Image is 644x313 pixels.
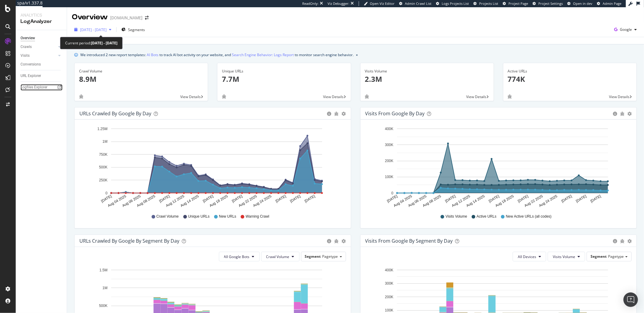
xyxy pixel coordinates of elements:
div: URL Explorer [21,73,41,79]
text: 400K [385,268,393,272]
text: Aug 18 2025 [209,194,229,208]
div: Analytics [21,12,62,18]
text: [DATE] [159,194,171,203]
text: Aug 14 2025 [180,194,200,208]
button: Crawl Volume [261,252,300,261]
a: URL Explorer [21,73,62,79]
div: Viz Debugger: [328,1,349,6]
div: gear [627,112,632,116]
a: Project Settings [533,1,563,6]
text: Aug 18 2025 [495,194,514,208]
div: Overview [72,12,108,22]
span: View Details [466,94,487,99]
div: Visits from Google by day [365,110,425,117]
div: URLs Crawled by Google By Segment By Day [79,238,179,244]
span: Visits Volume [446,214,467,219]
span: Google [620,27,632,32]
span: Projects List [479,1,498,6]
div: gear [342,112,346,116]
p: 7.7M [222,74,346,84]
svg: A chart. [79,124,343,208]
a: Logfiles Explorer [21,84,62,91]
button: Google [612,25,639,34]
div: Crawl Volume [79,69,203,74]
span: Crawl Volume [266,254,290,259]
span: Admin Crawl List [405,1,431,6]
text: Aug 22 2025 [238,194,258,208]
div: Overview [21,35,35,41]
text: [DATE] [304,194,316,203]
text: Aug 08 2025 [136,194,156,208]
span: Segments [128,27,145,32]
text: [DATE] [561,194,573,203]
div: bug [620,239,624,243]
span: New URLs [219,214,236,219]
text: 750K [99,152,107,157]
div: Visits Volume [365,69,489,74]
text: 100K [385,308,393,312]
text: 1.5M [99,268,107,272]
span: View Details [180,94,201,99]
a: Open Viz Editor [364,1,395,6]
div: bug [79,94,83,99]
div: ReadOnly: [302,1,319,6]
text: 100K [385,175,393,179]
div: circle-info [613,239,617,243]
text: 1M [102,286,107,290]
button: All Devices [513,252,546,261]
div: We introduced 2 new report templates: to track AI bot activity on your website, and to monitor se... [80,52,354,58]
div: gear [627,239,632,243]
span: View Details [609,94,630,99]
b: [DATE] - [DATE] [91,40,117,46]
div: arrow-right-arrow-left [145,16,149,20]
text: [DATE] [575,194,587,203]
div: circle-info [327,112,332,116]
text: [DATE] [444,194,456,203]
text: Aug 24 2025 [538,194,558,208]
text: 250K [99,178,107,182]
a: Visits [21,53,56,59]
a: Admin Crawl List [399,1,431,6]
button: close banner [354,50,359,59]
text: 300K [385,143,393,147]
text: Aug 12 2025 [451,194,471,208]
text: 0 [105,191,107,195]
text: 200K [385,159,393,163]
svg: A chart. [365,124,629,208]
a: AI Bots [147,52,159,58]
text: 200K [385,295,393,299]
text: [DATE] [517,194,529,203]
span: Open Viz Editor [370,1,395,6]
div: bug [222,94,226,99]
p: 8.9M [79,74,203,84]
span: Logs Projects List [442,1,469,6]
div: gear [342,239,346,243]
a: Conversions [21,61,62,68]
text: [DATE] [100,194,112,203]
a: Project Page [503,1,528,6]
div: LogAnalyzer [21,18,62,25]
div: Crawls [21,44,32,50]
span: Project Page [508,1,528,6]
text: Aug 04 2025 [107,194,127,208]
div: circle-info [613,112,617,116]
text: 1.25M [98,127,107,131]
div: info banner [74,52,637,58]
div: Open Intercom Messenger [623,292,638,307]
span: Open in dev [573,1,592,6]
span: Admin Page [603,1,621,6]
span: All Google Bots [224,254,250,259]
div: Unique URLs [222,69,346,74]
text: [DATE] [275,194,287,203]
div: Visits [21,53,30,59]
a: Logs Projects List [436,1,469,6]
span: [DATE] - [DATE] [80,27,107,32]
span: New Active URLs (all codes) [506,214,551,219]
span: Active URLs [476,214,496,219]
span: Unique URLs [188,214,210,219]
text: [DATE] [202,194,214,203]
text: 0 [391,191,393,195]
a: Crawls [21,44,56,50]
